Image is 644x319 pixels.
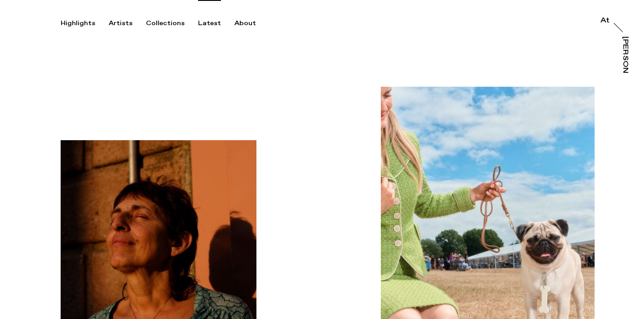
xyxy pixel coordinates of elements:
[600,17,609,26] a: At
[109,19,132,27] div: Artists
[109,19,146,27] button: Artists
[146,19,185,27] div: Collections
[146,19,198,27] button: Collections
[234,19,256,27] div: About
[61,19,95,27] div: Highlights
[622,36,629,106] div: [PERSON_NAME]
[620,36,629,73] a: [PERSON_NAME]
[198,19,221,27] div: Latest
[61,19,109,27] button: Highlights
[234,19,269,27] button: About
[198,19,234,27] button: Latest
